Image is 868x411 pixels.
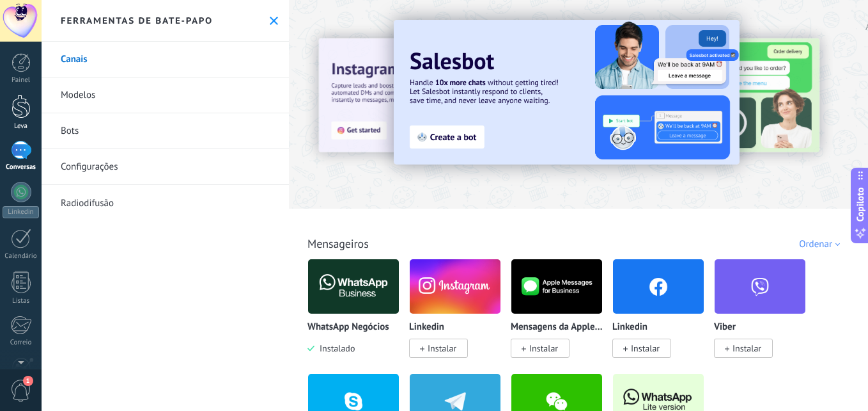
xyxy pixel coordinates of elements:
h2: Ferramentas de bate-papo [61,15,213,26]
div: Ordenar [799,238,844,250]
p: Linkedin [612,322,647,333]
div: Linkedin [3,206,39,218]
p: WhatsApp Negócios [307,322,389,333]
a: Bots [42,113,289,149]
div: Apple Messages for Business [511,259,612,373]
span: Instalar [529,342,558,354]
span: 1 [23,376,33,386]
div: Correio [3,339,40,347]
a: Configurações [42,149,289,185]
span: Instalar [428,342,456,354]
div: Calendário [3,252,40,261]
img: instagram.png [410,255,500,318]
div: Conversas [3,163,40,172]
a: Modelos [42,77,289,113]
div: Leva [3,122,40,131]
a: Radiodifusão [42,185,289,221]
img: logo_main.png [511,255,602,318]
img: facebook.png [613,255,704,318]
div: Facebook [612,259,714,373]
p: Mensagens da Apple para Empresas [511,322,603,333]
div: WhatsApp Business [307,259,409,373]
div: Painel [3,76,40,85]
span: Copiloto [854,188,867,222]
div: Instagram [409,259,511,373]
p: Linkedin [409,322,444,333]
img: logo_main.png [308,255,399,318]
p: Viber [714,322,736,333]
span: Instalado [314,342,355,354]
img: viber.png [715,255,805,318]
span: Instalar [631,342,660,354]
img: Slide 2 [394,20,740,165]
a: Canais [42,42,289,77]
div: Listas [3,297,40,305]
div: Viber [714,259,816,373]
span: Instalar [732,342,761,354]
